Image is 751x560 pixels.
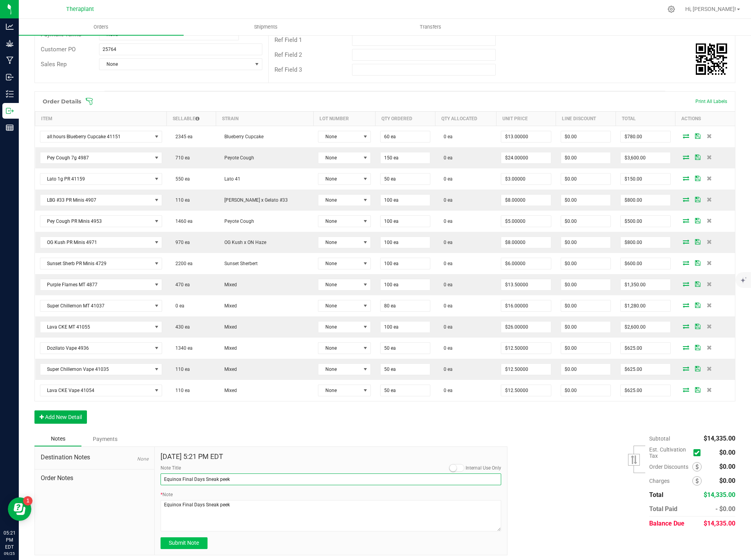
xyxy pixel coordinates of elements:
[318,322,361,332] span: None
[318,385,361,396] span: None
[692,155,704,159] span: Save Order Detail
[649,505,677,513] span: Total Paid
[440,134,453,139] span: 0 ea
[274,36,302,43] span: Ref Field 1
[621,322,670,332] input: 0
[715,505,735,513] span: - $0.00
[561,131,610,142] input: 0
[274,66,302,73] span: Ref Field 3
[501,131,551,142] input: 0
[704,282,715,286] span: Delete Order Detail
[704,520,735,527] span: $14,335.00
[35,112,167,126] th: Item
[375,112,435,126] th: Qty Ordered
[274,51,302,58] span: Ref Field 2
[466,464,501,471] label: Internal Use Only
[172,345,193,351] span: 1340 ea
[40,131,152,142] span: all:hours Blueberry Cupcake 41151
[409,23,452,31] span: Transfers
[6,124,14,132] inline-svg: Reports
[6,56,14,64] inline-svg: Manufacturing
[440,261,453,266] span: 0 ea
[40,322,152,332] span: Lava CKE MT 41055
[161,537,208,549] button: Submit Note
[40,258,162,269] span: NO DATA FOUND
[616,112,675,126] th: Total
[41,453,148,462] span: Destination Notes
[318,300,361,311] span: None
[220,388,237,393] span: Mixed
[501,258,551,269] input: 0
[34,432,81,446] div: Notes
[41,31,81,38] span: Payment Terms
[501,385,551,396] input: 0
[621,300,670,311] input: 0
[704,260,715,265] span: Delete Order Detail
[561,364,610,375] input: 0
[692,218,704,223] span: Save Order Detail
[704,345,715,350] span: Delete Order Detail
[692,324,704,329] span: Save Order Detail
[318,237,361,248] span: None
[34,410,87,424] button: Add New Detail
[318,195,361,206] span: None
[220,240,266,245] span: OG Kush x ON Haze
[692,366,704,371] span: Save Order Detail
[501,279,551,290] input: 0
[220,197,288,203] span: [PERSON_NAME] x Gelato #33
[621,152,670,163] input: 0
[501,152,551,163] input: 0
[704,134,715,138] span: Delete Order Detail
[649,446,690,459] span: Est. Cultivation Tax
[167,112,216,126] th: Sellable
[621,385,670,396] input: 0
[43,98,81,105] h1: Order Details
[649,464,692,470] span: Order Discounts
[685,6,736,12] span: Hi, [PERSON_NAME]!
[220,303,237,309] span: Mixed
[81,432,128,446] div: Payments
[704,176,715,181] span: Delete Order Detail
[696,43,727,75] img: Scan me!
[692,134,704,138] span: Save Order Detail
[40,216,152,227] span: Pey Cough PR Minis 4953
[692,387,704,392] span: Save Order Detail
[501,343,551,354] input: 0
[621,258,670,269] input: 0
[704,303,715,307] span: Delete Order Detail
[161,464,181,471] label: Note Title
[172,261,193,266] span: 2200 ea
[220,367,237,372] span: Mixed
[704,218,715,223] span: Delete Order Detail
[318,131,361,142] span: None
[692,303,704,307] span: Save Order Detail
[318,258,361,269] span: None
[40,300,152,311] span: Super Chillemon MT 41037
[561,152,610,163] input: 0
[220,219,254,224] span: Peyote Cough
[621,237,670,248] input: 0
[40,342,162,354] span: NO DATA FOUND
[649,435,670,442] span: Subtotal
[666,5,676,13] div: Manage settings
[348,19,513,35] a: Transfers
[40,173,162,185] span: NO DATA FOUND
[719,449,735,456] span: $0.00
[440,388,453,393] span: 0 ea
[440,345,453,351] span: 0 ea
[381,195,430,206] input: 0
[440,155,453,161] span: 0 ea
[172,197,190,203] span: 110 ea
[649,491,663,499] span: Total
[40,385,152,396] span: Lava CKE Vape 41054
[40,343,152,354] span: Dozilato Vape 4936
[161,491,173,498] label: Note
[40,279,152,290] span: Purple Flames MT 4877
[381,322,430,332] input: 0
[435,112,496,126] th: Qty Allocated
[719,477,735,484] span: $0.00
[99,59,252,70] span: None
[23,496,32,506] iframe: Resource center unread badge
[692,260,704,265] span: Save Order Detail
